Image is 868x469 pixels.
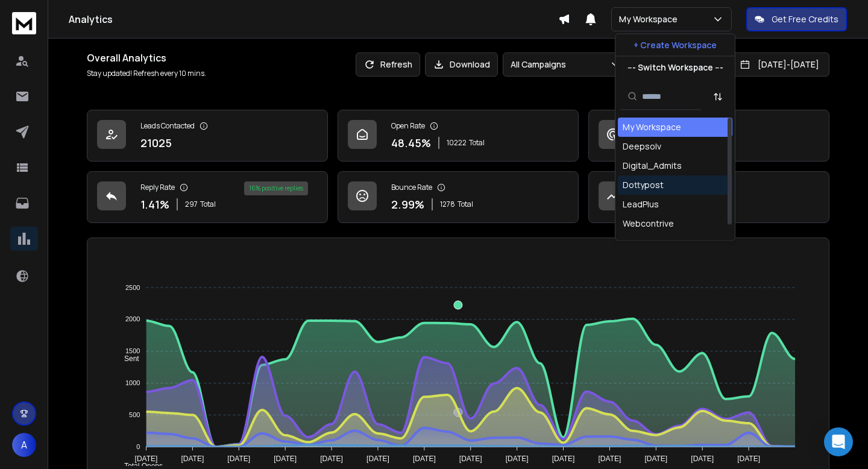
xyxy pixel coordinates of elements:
button: [DATE]-[DATE] [729,52,829,77]
p: Download [450,58,490,71]
p: 48.45 % [391,134,431,151]
tspan: [DATE] [413,455,436,463]
p: 21025 [140,134,172,151]
button: Get Free Credits [746,7,847,31]
tspan: [DATE] [691,455,714,463]
div: 16 % positive replies [244,181,308,195]
p: 2.99 % [391,196,424,213]
div: LeadPlus [623,198,659,210]
tspan: [DATE] [135,455,158,463]
span: Total [458,200,473,209]
div: Webcontrive [623,218,674,230]
span: 297 [185,200,198,209]
div: FIN Group - Workspace [623,237,714,249]
tspan: [DATE] [599,455,621,463]
tspan: [DATE] [552,455,575,463]
p: Get Free Credits [772,13,838,25]
span: 10222 [447,138,467,148]
p: My Workspace [619,13,682,25]
p: Refresh [380,58,412,71]
div: Deepsolv [623,140,661,153]
a: Bounce Rate2.99%1278Total [338,171,579,223]
div: Digital_Admits [623,160,682,172]
p: Leads Contacted [140,121,195,131]
h1: Overall Analytics [87,51,206,65]
p: 1.41 % [140,196,169,213]
tspan: [DATE] [737,455,760,463]
tspan: 2500 [125,284,140,291]
tspan: [DATE] [366,455,389,463]
tspan: 1000 [125,379,140,386]
tspan: 2000 [125,316,140,323]
h1: Analytics [69,12,558,27]
p: --- Switch Workspace --- [627,61,723,74]
button: Refresh [356,52,420,77]
tspan: [DATE] [320,455,343,463]
tspan: [DATE] [506,455,529,463]
img: logo [12,12,36,34]
div: Dottypost [623,179,664,191]
tspan: [DATE] [181,455,204,463]
tspan: [DATE] [459,455,482,463]
tspan: 500 [129,411,140,418]
button: Download [425,52,498,77]
button: + Create Workspace [615,34,735,56]
a: Leads Contacted21025 [87,110,328,162]
tspan: 0 [136,443,140,450]
div: Open Intercom Messenger [824,427,853,456]
button: Sort by Sort A-Z [706,84,730,109]
tspan: [DATE] [274,455,297,463]
tspan: 1500 [125,347,140,354]
a: Opportunities47$45200 [588,171,829,223]
button: A [12,433,36,457]
a: Click Rate14.61%3083Total [588,110,829,162]
p: All Campaigns [511,58,571,71]
a: Open Rate48.45%10222Total [338,110,579,162]
p: Reply Rate [140,183,175,192]
p: + Create Workspace [634,39,717,51]
p: Open Rate [391,121,425,131]
tspan: [DATE] [227,455,250,463]
div: My Workspace [623,121,681,133]
span: 1278 [440,200,455,209]
span: Total [200,200,216,209]
span: Total [469,138,485,148]
p: Bounce Rate [391,183,432,192]
a: Reply Rate1.41%297Total16% positive replies [87,171,328,223]
span: Sent [115,354,139,363]
tspan: [DATE] [644,455,667,463]
p: Stay updated! Refresh every 10 mins. [87,69,206,78]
